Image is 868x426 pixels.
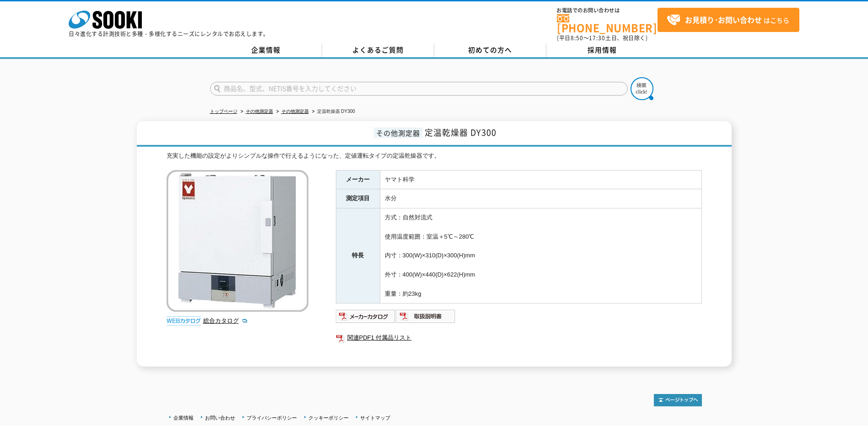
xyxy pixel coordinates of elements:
span: 初めての方へ [468,45,512,55]
td: ヤマト科学 [380,170,701,189]
th: 特長 [336,208,380,304]
a: 総合カタログ [203,317,248,324]
img: メーカーカタログ [336,309,396,324]
input: 商品名、型式、NETIS番号を入力してください [210,82,628,96]
li: 定温乾燥器 DY300 [310,107,355,117]
img: webカタログ [167,316,201,325]
a: 企業情報 [210,43,322,57]
span: はこちら [667,13,789,27]
a: サイトマップ [360,415,390,421]
a: プライバシーポリシー [247,415,297,421]
img: 取扱説明書 [396,309,456,324]
a: その他測定器 [246,109,273,114]
p: 日々進化する計測技術と多種・多様化するニーズにレンタルでお応えします。 [69,31,269,37]
span: 17:30 [589,34,605,42]
a: クッキーポリシー [308,415,349,421]
a: 採用情報 [546,43,658,57]
a: 取扱説明書 [396,315,456,322]
a: トップページ [210,109,237,114]
a: メーカーカタログ [336,315,396,322]
a: お問い合わせ [205,415,235,421]
a: [PHONE_NUMBER] [557,14,658,33]
a: 企業情報 [173,415,194,421]
div: 充実した機能の設定がよりシンプルな操作で行えるようになった、定値運転タイプの定温乾燥器です。 [167,151,702,161]
img: トップページへ [654,394,702,406]
a: その他測定器 [281,109,309,114]
strong: お見積り･お問い合わせ [685,14,762,25]
span: (平日 ～ 土日、祝日除く) [557,34,647,42]
a: 初めての方へ [434,43,546,57]
a: よくあるご質問 [322,43,434,57]
img: 定温乾燥器 DY300 [167,170,308,312]
a: お見積り･お問い合わせはこちら [658,8,799,32]
th: 測定項目 [336,189,380,208]
td: 水分 [380,189,701,208]
span: お電話でのお問い合わせは [557,8,658,13]
th: メーカー [336,170,380,189]
td: 方式：自然対流式 使用温度範囲：室温＋5℃～280℃ 内寸：300(W)×310(D)×300(H)mm 外寸：400(W)×440(D)×622(H)mm 重量：約23kg [380,208,701,304]
span: 定温乾燥器 DY300 [425,126,496,138]
a: 関連PDF1 付属品リスト [336,332,702,344]
span: その他測定器 [374,128,422,138]
span: 8:50 [571,34,583,42]
img: btn_search.png [631,77,653,100]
